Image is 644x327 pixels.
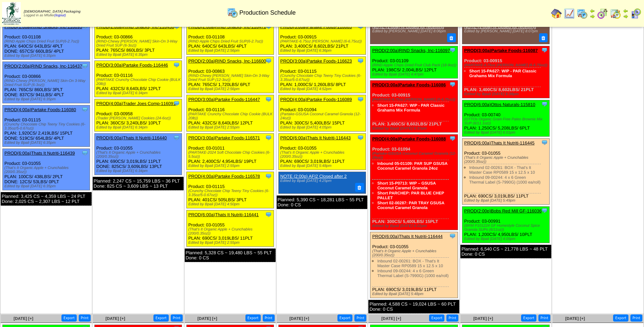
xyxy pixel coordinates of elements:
[265,57,272,64] img: Tooltip
[198,316,217,321] a: [DATE] [+]
[623,14,628,19] img: arrowright.gif
[370,80,458,132] div: Product: 03-00915 PLAN: 3,400CS / 8,602LBS / 21PLT
[354,314,366,322] button: Print
[630,8,641,19] img: calendarcustomer.gif
[469,175,540,185] a: Inbound 09-00244: 4 x 6 Green Thermal Label (S-7990G) (1000 ea/roll)
[462,206,550,243] div: Product: 03-00991 PLAN: 1,200CS / 4,950LBS / 10PLT
[94,22,182,59] div: Product: 03-00866 PLAN: 765CS / 860LBS / 3PLT
[464,199,549,203] div: Edited by Bpali [DATE] 5:49pm
[462,138,550,204] div: Product: 03-01055 PLAN: 690CS / 3,019LBS / 11PLT
[4,107,76,112] a: PROD(4:00a)Partake Foods-116080
[377,191,444,200] a: Short PARCHEP: PAR BLUE CHEP PALLET
[3,62,90,103] div: Product: 03-00866 PLAN: 765CS / 860LBS / 3PLT DONE: 837CS / 941LBS / 4PLT
[539,33,548,42] button: Delete Note
[372,234,442,239] a: PROD(6:00a)Thats It Nutriti-116444
[188,49,274,53] div: Edited by Bpali [DATE] 2:56pm
[1,192,92,206] div: Planned: 3,425 CS ~ 4,359 LBS ~ 24 PLT Done: 2,025 CS ~ 2,307 LBS ~ 12 PLT
[4,97,90,101] div: Edited by Bpali [DATE] 6:35pm
[280,74,366,82] div: (Crunchy Chocolate Chip Teeny Tiny Cookies (6-3.35oz/5-0.67oz))
[469,69,536,78] a: Short 15-PA627: WIP - PAR Classic Grahams Mix Formula
[337,314,353,322] button: Export
[173,100,180,107] img: Tooltip
[265,96,272,103] img: Tooltip
[188,74,274,82] div: (RIND-Chewy [PERSON_NAME] Skin-On 3-Way Dried Fruit SUP (12-3oz))
[96,91,182,95] div: Edited by Bpali [DATE] 6:34pm
[81,150,88,156] img: Tooltip
[186,22,274,55] div: Product: 03-01108 PLAN: 640CS / 643LBS / 4PLT
[464,63,549,67] div: (PARTAKE-6.75oz [PERSON_NAME] (6-6.75oz))
[3,105,90,147] div: Product: 03-01115 PLAN: 1,920CS / 2,419LBS / 15PLT DONE: 519CS / 654LBS / 4PLT
[81,106,88,113] img: Tooltip
[94,61,182,97] div: Product: 03-01116 PLAN: 432CS / 8,640LBS / 12PLT
[239,9,296,16] span: Production Schedule
[613,314,628,322] button: Export
[4,151,75,156] a: PROD(6:00a)Thats It Nutriti-116439
[372,249,457,257] div: (That's It Organic Apple + Crunchables (200/0.35oz))
[460,245,551,258] div: Planned: 6,540 CS ~ 21,778 LBS ~ 48 PLT Done: 0 CS
[590,8,595,14] img: arrowleft.gif
[94,134,182,175] div: Product: 03-01055 PLAN: 690CS / 3,019LBS / 11PLT DONE: 825CS / 3,609LBS / 13PLT
[372,82,446,87] a: PROD(3:00a)Partake Foods-116086
[278,95,366,132] div: Product: 03-01094 PLAN: 300CS / 5,400LBS / 15PLT
[188,189,274,197] div: (Crunchy Chocolate Chip Teeny Tiny Cookies (6-3.35oz/5-0.67oz))
[473,316,493,321] span: [DATE] [+]
[357,57,364,64] img: Tooltip
[357,96,364,103] img: Tooltip
[280,179,362,183] div: Edited by Bpali [DATE] 4:25pm
[377,259,443,268] a: Inbound 02-00261: BOX - That's It Master Case RP0589 15 x 12.5 x 10
[188,202,274,206] div: Edited by Bpali [DATE] 4:50pm
[541,47,548,53] img: Tooltip
[14,316,33,321] span: [DATE] [+]
[245,314,261,322] button: Export
[372,292,457,296] div: Edited by Bpali [DATE] 5:48pm
[188,97,260,102] a: PROD(3:00a)Partake Foods-116447
[280,135,351,140] a: PROD(6:00a)Thats It Nutriti-116443
[96,151,182,159] div: (That's It Organic Apple + Crunchables (200/0.35oz))
[357,134,364,141] img: Tooltip
[464,208,541,213] a: PROD(2:00p)Bobs Red Mill GF-116036
[377,201,444,210] a: Short 02-00287: PAR TRAY GSUSA Coconut Caramel Granola
[186,57,274,93] div: Product: 03-00863 PLAN: 765CS / 1,720LBS / 6PLT
[24,10,80,17] span: Logged in as Mfuller
[464,131,549,135] div: Edited by Bpali [DATE] 6:01pm
[4,141,90,145] div: Edited by Bpali [DATE] 6:35pm
[227,7,238,18] img: calendarprod.gif
[370,232,458,298] div: Product: 03-01055 PLAN: 690CS / 3,019LBS / 11PLT
[265,173,272,179] img: Tooltip
[446,314,458,322] button: Print
[280,39,366,44] div: (PARTAKE-6.75oz [PERSON_NAME] (6-6.75oz))
[188,164,274,168] div: Edited by Bpali [DATE] 2:55pm
[188,39,274,44] div: (RIND Apple Chips Dried Fruit SUP(6-2.7oz))
[278,22,366,55] div: Product: 03-00915 PLAN: 3,400CS / 8,602LBS / 21PLT
[464,102,535,107] a: PROD(6:00a)Ottos Naturals-115810
[381,316,401,321] span: [DATE] [+]
[54,14,66,17] a: (logout)
[186,95,274,132] div: Product: 03-01116 PLAN: 432CS / 8,640LBS / 12PLT
[372,152,457,160] div: (Partake-GSUSA Coconut Caramel Granola (12-24oz))
[280,58,352,64] a: PROD(3:00a)Partake Foods-116623
[377,161,447,171] a: Inbound 05-01109: PAR SUP GSUSA Coconut Caramel Granola 24oz
[173,62,180,68] img: Tooltip
[96,135,167,140] a: PROD(6:00a)Thats It Nutriti-116440
[4,184,90,188] div: Edited by Bpali [DATE] 6:35pm
[541,101,548,107] img: Tooltip
[188,174,260,179] a: PROD(4:00a)Partake Foods-116578
[79,314,91,322] button: Print
[462,46,550,98] div: Product: 03-00915 PLAN: 3,400CS / 8,602LBS / 21PLT
[265,134,272,141] img: Tooltip
[81,63,88,69] img: Tooltip
[96,116,182,120] div: (Trader [PERSON_NAME] Cookies (24-6oz))
[370,46,458,78] div: Product: 03-01109 PLAN: 198CS / 2,004LBS / 12PLT
[4,54,90,58] div: Edited by Bpali [DATE] 6:35pm
[3,149,90,190] div: Product: 03-01055 PLAN: 100CS / 438LBS / 2PLT DONE: 12CS / 53LBS / 0PLT
[153,314,169,322] button: Export
[289,316,309,321] span: [DATE] [+]
[370,134,458,230] div: Product: 03-01094 PLAN: 300CS / 5,400LBS / 15PLT
[464,224,549,232] div: (BRM P101224 GF Homestyle Coconut Spice Granola SUPs (6/11oz))
[577,8,588,19] img: calendarprod.gif
[94,99,182,132] div: Product: 03-00958 PLAN: 360CS / 3,240LBS / 10PLT
[590,14,595,19] img: arrowright.gif
[4,39,90,44] div: (RIND Apple Chips Dried Fruit SUP(6-2.7oz))
[355,183,364,192] button: Delete Note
